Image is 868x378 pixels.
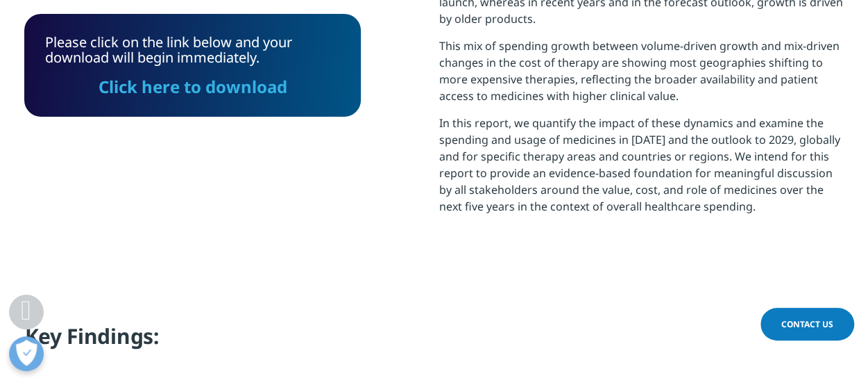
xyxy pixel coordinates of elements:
h4: Key Findings: [25,322,844,361]
div: Please click on the link below and your download will begin immediately. [45,35,340,96]
a: Contact Us [760,308,854,340]
a: Click here to download [99,75,287,98]
button: Open Preferences [9,336,44,371]
p: This mix of spending growth between volume-driven growth and mix-driven changes in the cost of th... [439,38,844,115]
span: Contact Us [781,318,833,330]
p: In this report, we quantify the impact of these dynamics and examine the spending and usage of me... [439,115,844,225]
